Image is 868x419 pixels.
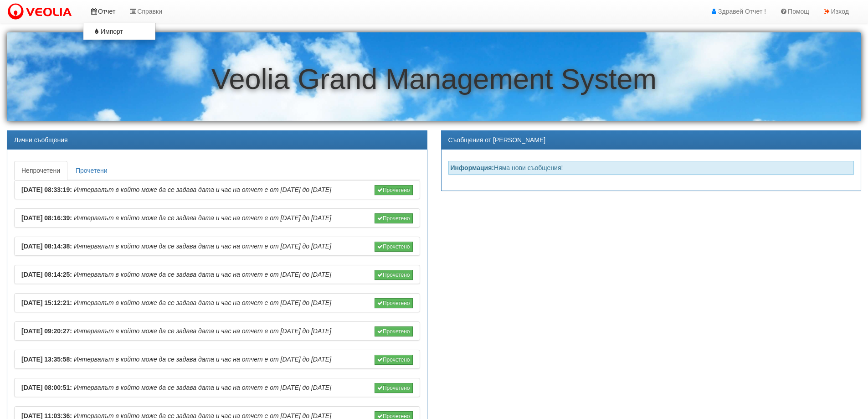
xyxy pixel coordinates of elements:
[74,186,331,193] i: Интервалът в който може да се задава дата и час на отчет е от [DATE] до [DATE]
[74,356,331,363] i: Интервалът в който може да се задава дата и час на отчет е от [DATE] до [DATE]
[442,131,861,150] div: Съобщения от [PERSON_NAME]
[74,243,331,250] i: Интервалът в който може да се задава дата и час на отчет е от [DATE] до [DATE]
[21,271,72,278] b: [DATE] 08:14:25:
[14,161,67,180] a: Непрочетени
[21,186,72,193] b: [DATE] 08:33:19:
[375,213,413,223] button: Прочетено
[74,271,331,278] i: Интервалът в който може да се задава дата и час на отчет е от [DATE] до [DATE]
[21,384,72,391] b: [DATE] 08:00:51:
[7,63,861,95] h1: Veolia Grand Management System
[375,242,413,252] button: Прочетено
[74,214,331,222] i: Интервалът в който може да се задава дата и час на отчет е от [DATE] до [DATE]
[375,355,413,365] button: Прочетено
[375,185,413,195] button: Прочетено
[21,327,72,335] b: [DATE] 09:20:27:
[21,243,72,250] b: [DATE] 08:14:38:
[375,270,413,280] button: Прочетено
[74,327,331,335] i: Интервалът в който може да се задава дата и час на отчет е от [DATE] до [DATE]
[7,131,427,150] div: Лични съобщения
[74,384,331,391] i: Интервалът в който може да се задава дата и час на отчет е от [DATE] до [DATE]
[7,2,76,21] img: VeoliaLogo.png
[21,214,72,222] b: [DATE] 08:16:39:
[448,161,854,175] div: Няма нови съобщения!
[21,356,72,363] b: [DATE] 13:35:58:
[68,161,115,180] a: Прочетени
[21,299,72,306] b: [DATE] 15:12:21:
[375,326,413,336] button: Прочетено
[375,298,413,308] button: Прочетено
[83,26,155,37] a: Импорт
[74,299,331,306] i: Интервалът в който може да се задава дата и час на отчет е от [DATE] до [DATE]
[451,164,494,171] strong: Информация:
[375,383,413,393] button: Прочетено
